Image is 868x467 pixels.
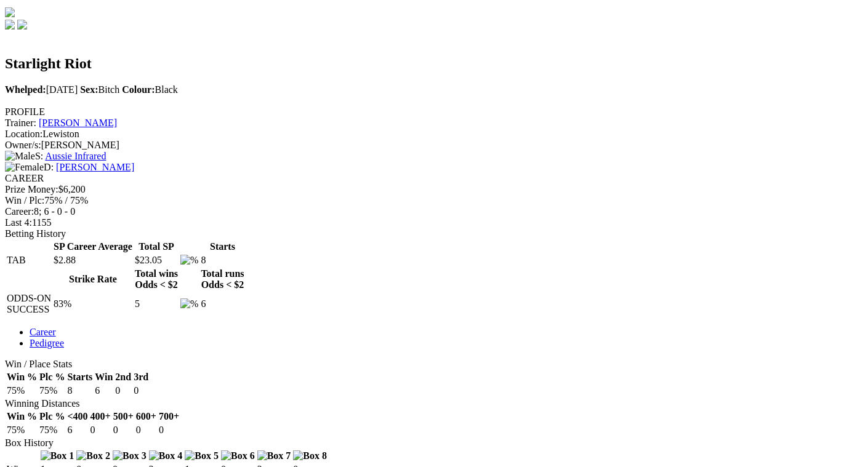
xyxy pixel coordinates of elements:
td: 0 [115,385,132,397]
div: $6,200 [5,184,863,195]
span: Last 4: [5,217,32,228]
div: Betting History [5,228,863,239]
div: 8; 6 - 0 - 0 [5,206,863,217]
td: TAB [6,254,52,266]
td: 0 [113,424,134,436]
span: Trainer: [5,118,36,128]
img: logo-grsa-white.png [5,7,15,17]
td: 6 [66,424,88,436]
img: Male [5,151,35,162]
th: Total wins Odds < $2 [134,268,179,291]
th: 3rd [133,371,149,383]
img: Female [5,162,44,173]
span: Win / Plc: [5,195,44,206]
span: S: [5,151,43,161]
td: 0 [133,385,149,397]
td: 6 [94,385,113,397]
th: SP Career Average [53,241,133,253]
td: 8 [200,254,244,266]
td: 6 [200,292,244,316]
div: 1155 [5,217,863,228]
div: Box History [5,437,863,449]
td: $23.05 [134,254,179,266]
td: 5 [134,292,179,316]
h2: Starlight Riot [5,55,863,72]
th: Win [94,371,113,383]
span: Bitch [80,84,119,95]
a: [PERSON_NAME] [39,118,117,128]
th: Plc % [39,410,65,423]
div: Win / Place Stats [5,359,863,370]
th: Total SP [134,241,179,253]
img: Box 6 [221,450,255,461]
img: % [180,298,198,309]
span: [DATE] [5,84,78,95]
td: 0 [158,424,180,436]
img: Box 2 [76,450,110,461]
th: Plc % [39,371,65,383]
td: 75% [6,385,38,397]
th: 400+ [90,410,111,423]
div: [PERSON_NAME] [5,140,863,151]
td: ODDS-ON SUCCESS [6,292,52,316]
th: Total runs Odds < $2 [200,268,244,291]
th: 700+ [158,410,180,423]
span: Prize Money: [5,184,58,194]
span: D: [5,162,54,172]
b: Colour: [122,84,155,95]
th: Strike Rate [53,268,133,291]
td: 8 [66,385,93,397]
img: Box 3 [113,450,147,461]
th: <400 [66,410,88,423]
div: Winning Distances [5,398,863,409]
td: 0 [135,424,157,436]
th: 500+ [113,410,134,423]
span: Owner/s: [5,140,41,150]
td: $2.88 [53,254,133,266]
div: 75% / 75% [5,195,863,206]
td: 83% [53,292,133,316]
a: Aussie Infrared [45,151,106,161]
img: Box 1 [41,450,74,461]
span: Location: [5,129,42,139]
td: 75% [39,424,65,436]
b: Whelped: [5,84,46,95]
a: Career [30,327,56,337]
img: twitter.svg [17,20,27,30]
img: % [180,255,198,266]
th: 600+ [135,410,157,423]
td: 75% [39,385,65,397]
img: Box 7 [257,450,291,461]
img: facebook.svg [5,20,15,30]
img: Box 5 [185,450,219,461]
b: Sex: [80,84,98,95]
th: Starts [200,241,244,253]
span: Black [122,84,178,95]
div: Lewiston [5,129,863,140]
th: Starts [66,371,93,383]
img: Box 4 [149,450,183,461]
div: CAREER [5,173,863,184]
th: Win % [6,371,38,383]
td: 0 [90,424,111,436]
img: Box 8 [293,450,327,461]
div: PROFILE [5,106,863,118]
th: 2nd [115,371,132,383]
td: 75% [6,424,38,436]
th: Win % [6,410,38,423]
a: [PERSON_NAME] [56,162,134,172]
span: Career: [5,206,34,217]
a: Pedigree [30,338,64,348]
